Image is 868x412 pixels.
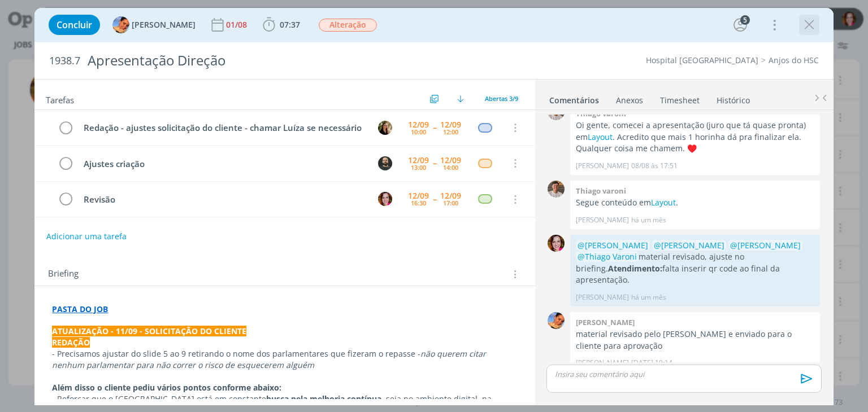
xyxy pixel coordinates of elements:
[457,95,464,102] img: arrow-down.svg
[731,16,749,34] button: 5
[52,337,90,348] strong: REDAÇÃO
[49,55,80,67] span: 1938.7
[576,161,629,171] p: [PERSON_NAME]
[576,120,814,154] p: Oi gente, comecei a apresentação (juro que tá quase pronta) em . Acredito que mais 1 horinha dá p...
[608,263,662,274] strong: Atendimento:
[266,393,381,404] strong: busca pela melhoria contínua
[578,251,637,262] span: @Thiago Varoni
[378,156,392,170] img: P
[651,197,676,208] a: Layout
[443,164,458,170] div: 14:00
[443,129,458,135] div: 12:00
[433,124,436,132] span: --
[411,200,426,206] div: 16:30
[549,90,600,106] a: Comentários
[616,95,643,106] div: Anexos
[440,121,461,129] div: 12/09
[377,119,394,136] button: C
[132,21,196,29] span: [PERSON_NAME]
[411,164,426,170] div: 13:00
[79,192,367,207] div: Revisão
[485,94,518,103] span: Abertas 3/9
[576,292,629,303] p: [PERSON_NAME]
[112,16,196,33] button: L[PERSON_NAME]
[576,317,635,327] b: [PERSON_NAME]
[631,358,672,368] span: [DATE] 10:14
[52,348,488,370] em: não querem citar nenhum parlamentar para não correr o risco de esquecerem alguém
[433,159,436,167] span: --
[576,240,814,286] p: material revisado, ajuste no briefing. falta inserir qr code ao final da apresentação.
[318,18,377,32] button: Alteração
[46,226,127,247] button: Adicionar uma tarefa
[631,292,666,303] span: há um mês
[769,55,819,65] a: Anjos do HSC
[52,326,246,336] strong: ATUALIZAÇÃO - 11/09 - SOLICITAÇÃO DO CLIENTE
[378,192,392,206] img: B
[548,312,565,329] img: L
[578,240,648,251] span: @[PERSON_NAME]
[377,155,394,172] button: P
[659,90,700,106] a: Timesheet
[411,129,426,135] div: 10:00
[548,235,565,252] img: B
[433,195,436,203] span: --
[408,156,429,164] div: 12/09
[631,161,678,171] span: 08/08 às 17:51
[48,267,79,282] span: Briefing
[740,15,750,25] div: 5
[49,15,100,35] button: Concluir
[377,191,394,208] button: B
[576,328,814,352] p: material revisado pelo [PERSON_NAME] e enviado para o cliente para aprovação
[280,19,300,30] span: 07:37
[408,192,429,200] div: 12/09
[57,20,92,29] span: Concluir
[46,92,74,106] span: Tarefas
[408,121,429,129] div: 12/09
[440,156,461,164] div: 12/09
[576,358,629,368] p: [PERSON_NAME]
[79,121,367,135] div: Redação - ajustes solicitação do cliente - chamar Luíza se necessário
[654,240,724,251] span: @[PERSON_NAME]
[319,19,377,32] span: Alteração
[576,215,629,225] p: [PERSON_NAME]
[34,8,833,405] div: dialog
[443,200,458,206] div: 17:00
[52,304,108,314] a: PASTA DO JOB
[52,382,281,393] strong: Além disso o cliente pediu vários pontos conforme abaixo:
[378,121,392,135] img: C
[548,181,565,198] img: T
[440,192,461,200] div: 12/09
[716,90,750,106] a: Histórico
[79,157,367,171] div: Ajustes criação
[260,16,303,34] button: 07:37
[588,132,613,142] a: Layout
[83,47,493,74] div: Apresentação Direção
[52,348,517,371] p: - Precisamos ajustar do slide 5 ao 9 retirando o nome dos parlamentares que fizeram o repasse -
[646,55,758,65] a: Hospital [GEOGRAPHIC_DATA]
[730,240,801,251] span: @[PERSON_NAME]
[576,186,626,196] b: Thiago varoni
[631,215,666,225] span: há um mês
[226,21,249,29] div: 01/08
[112,16,129,33] img: L
[576,197,814,208] p: Segue conteúdo em .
